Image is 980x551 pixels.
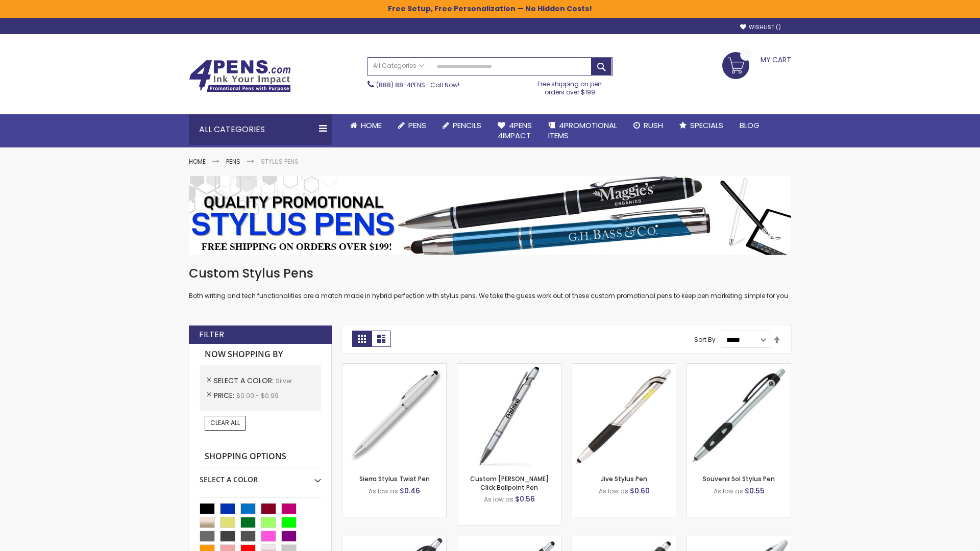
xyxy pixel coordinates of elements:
[687,363,791,372] a: Souvenir Sol Stylus Pen-Silver
[694,335,716,344] label: Sort By
[625,114,671,137] a: Rush
[630,486,650,496] span: $0.60
[457,536,561,544] a: Epiphany Stylus Pens-Silver
[373,62,424,70] span: All Categories
[671,114,731,137] a: Specials
[376,81,425,89] a: (888) 88-4PENS
[540,114,625,147] a: 4PROMOTIONALITEMS
[731,114,768,137] a: Blog
[457,363,561,372] a: Custom Alex II Click Ballpoint Pen-Silver
[453,120,481,131] span: Pencils
[189,114,332,145] div: All Categories
[690,120,723,131] span: Specials
[276,377,292,385] span: Silver
[261,157,299,166] strong: Stylus Pens
[644,120,663,131] span: Rush
[572,364,676,467] img: Jive Stylus Pen-Silver
[189,60,291,92] img: 4Pens Custom Pens and Promotional Products
[210,418,240,427] span: Clear All
[400,486,420,496] span: $0.46
[342,364,446,467] img: Stypen-35-Silver
[572,363,676,372] a: Jive Stylus Pen-Silver
[687,364,791,467] img: Souvenir Sol Stylus Pen-Silver
[200,344,321,365] strong: Now Shopping by
[189,157,206,166] a: Home
[189,265,791,282] h1: Custom Stylus Pens
[189,176,791,255] img: Stylus Pens
[714,487,743,495] span: As low as
[368,58,429,74] a: All Categories
[687,536,791,544] a: Twist Highlighter-Pen Stylus Combo-Silver
[236,391,279,400] span: $0.00 - $0.99
[390,114,434,137] a: Pens
[200,446,321,468] strong: Shopping Options
[214,390,236,400] span: Price
[205,416,246,430] a: Clear All
[359,474,430,483] a: Sierra Stylus Twist Pen
[361,120,382,131] span: Home
[342,114,390,137] a: Home
[527,76,613,96] div: Free shipping on pen orders over $199
[489,114,540,147] a: 4Pens4impact
[226,157,240,166] a: Pens
[599,487,628,495] span: As low as
[470,474,549,491] a: Custom [PERSON_NAME] Click Ballpoint Pen
[369,487,398,495] span: As low as
[434,114,489,137] a: Pencils
[703,474,775,483] a: Souvenir Sol Stylus Pen
[740,23,781,31] a: Wishlist
[484,495,513,504] span: As low as
[199,329,224,340] strong: Filter
[376,81,459,89] span: - Call Now!
[214,375,276,386] span: Select A Color
[745,486,765,496] span: $0.55
[352,331,372,347] strong: Grid
[200,467,321,485] div: Select A Color
[408,120,426,131] span: Pens
[498,120,532,141] span: 4Pens 4impact
[342,363,446,372] a: Stypen-35-Silver
[342,536,446,544] a: React Stylus Grip Pen-Silver
[601,474,647,483] a: Jive Stylus Pen
[515,494,535,504] span: $0.56
[740,120,759,131] span: Blog
[572,536,676,544] a: Souvenir® Emblem Stylus Pen-Silver
[189,265,791,300] div: Both writing and tech functionalities are a match made in hybrid perfection with stylus pens. We ...
[548,120,617,141] span: 4PROMOTIONAL ITEMS
[457,364,561,467] img: Custom Alex II Click Ballpoint Pen-Silver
